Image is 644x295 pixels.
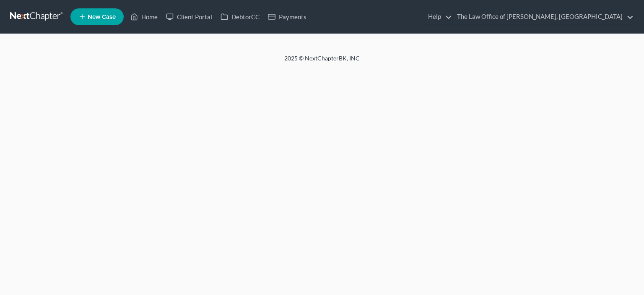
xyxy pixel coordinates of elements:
div: 2025 © NextChapterBK, INC [83,54,561,69]
a: DebtorCC [216,9,264,24]
a: Payments [264,9,311,24]
new-legal-case-button: New Case [70,8,124,25]
a: The Law Office of [PERSON_NAME], [GEOGRAPHIC_DATA] [453,9,634,24]
a: Client Portal [162,9,216,24]
a: Help [424,9,452,24]
a: Home [126,9,162,24]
